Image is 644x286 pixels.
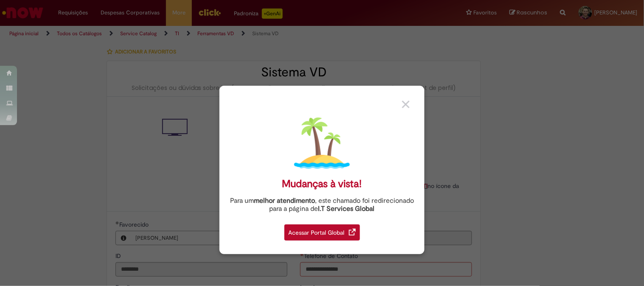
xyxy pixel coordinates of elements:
[226,197,418,213] div: Para um , este chamado foi redirecionado para a página de
[282,178,362,190] div: Mudanças à vista!
[284,224,360,241] div: Acessar Portal Global
[349,229,356,236] img: redirect_link.png
[318,200,375,213] a: I.T Services Global
[294,115,350,171] img: island.png
[254,196,315,205] strong: melhor atendimento
[402,101,410,108] img: close_button_grey.png
[284,220,360,241] a: Acessar Portal Global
